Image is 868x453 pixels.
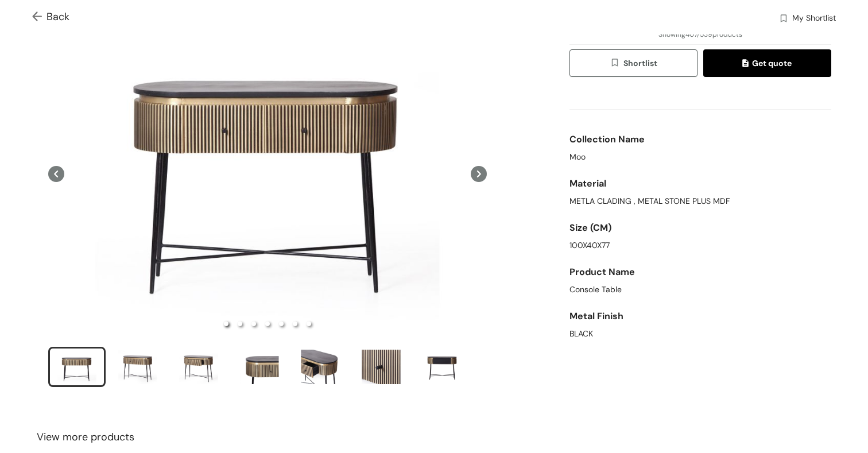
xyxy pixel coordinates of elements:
div: BLACK [569,328,831,340]
div: 100X40X77 [569,239,831,251]
li: slide item 3 [251,322,256,326]
div: Size (CM) [569,216,831,239]
li: slide item 4 [265,322,270,326]
li: slide item 6 [293,322,297,326]
li: slide item 1 [224,322,228,326]
img: wishlist [610,57,623,70]
li: slide item 4 [231,347,288,387]
li: slide item 3 [170,347,227,387]
li: slide item 7 [307,322,311,326]
div: Collection Name [569,128,831,151]
div: METLA CLADING , METAL STONE PLUS MDF [569,195,831,207]
span: Get quote [742,57,792,69]
div: Product Name [569,261,831,284]
span: Shortlist [610,57,657,70]
img: Go back [32,11,46,24]
span: Back [32,9,69,25]
li: slide item 2 [238,322,242,326]
li: slide item 7 [413,347,471,387]
li: slide item 2 [109,347,166,387]
div: Console Table [569,284,831,296]
li: slide item 1 [48,347,106,387]
li: slide item 5 [292,347,349,387]
button: wishlistShortlist [569,49,697,77]
img: wishlist [778,13,789,25]
span: View more products [37,429,134,445]
span: Showing 407 / 539 products [658,29,742,40]
img: quote [742,59,752,69]
span: My Shortlist [792,12,836,26]
span: Moo [569,151,586,163]
div: Metal Finish [569,305,831,328]
div: Material [569,172,831,195]
button: quoteGet quote [703,49,831,77]
li: slide item 6 [352,347,410,387]
li: slide item 5 [279,322,284,326]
